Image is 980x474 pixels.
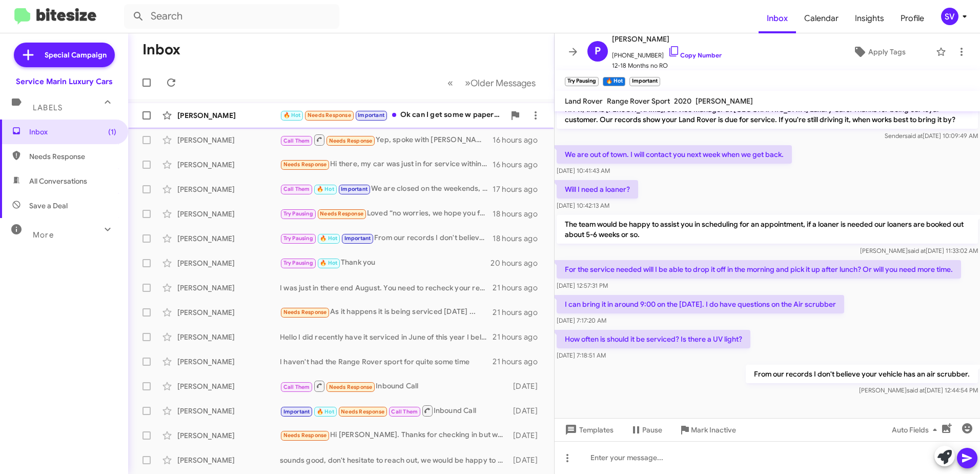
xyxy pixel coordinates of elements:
[493,283,546,293] div: 21 hours ago
[691,421,736,439] span: Mark Inactive
[280,159,493,170] div: Hi there, my car was just in for service within the last month.
[283,309,327,315] span: Needs Response
[565,96,603,106] span: Land Rover
[508,406,546,416] div: [DATE]
[283,186,310,192] span: Call Them
[884,421,949,439] button: Auto Fields
[892,4,932,33] a: Profile
[177,233,280,244] div: [PERSON_NAME]
[907,386,925,394] span: said at
[557,100,978,129] p: Hi Pw, this is [PERSON_NAME], Service Manager at [GEOGRAPHIC_DATA] Luxury Cars. Thanks for being ...
[557,167,610,174] span: [DATE] 10:41:43 AM
[595,43,601,60] span: P
[308,112,351,118] span: Needs Response
[391,408,418,415] span: Call Them
[280,429,508,441] div: Hi [PERSON_NAME]. Thanks for checking in but we'll probably just wait for the service message to ...
[557,351,606,359] span: [DATE] 7:18:51 AM
[29,151,116,162] span: Needs Response
[493,357,546,367] div: 21 hours ago
[508,455,546,465] div: [DATE]
[177,258,280,268] div: [PERSON_NAME]
[668,51,722,59] a: Copy Number
[796,4,847,33] a: Calendar
[177,357,280,367] div: [PERSON_NAME]
[177,184,280,194] div: [PERSON_NAME]
[29,201,68,211] span: Save a Deal
[563,421,614,439] span: Templates
[317,408,334,415] span: 🔥 Hot
[283,210,313,217] span: Try Pausing
[557,260,961,279] p: For the service needed will I be able to drop it off in the morning and pick it up after lunch? O...
[177,381,280,391] div: [PERSON_NAME]
[329,137,373,144] span: Needs Response
[344,235,371,242] span: Important
[555,421,622,439] button: Templates
[177,135,280,145] div: [PERSON_NAME]
[341,408,384,415] span: Needs Response
[33,230,54,240] span: More
[329,384,373,390] span: Needs Response
[177,110,280,121] div: [PERSON_NAME]
[629,77,660,86] small: Important
[14,43,115,67] a: Special Campaign
[33,103,63,112] span: Labels
[493,209,546,219] div: 18 hours ago
[29,176,87,186] span: All Conversations
[493,233,546,244] div: 18 hours ago
[493,160,546,170] div: 16 hours ago
[508,430,546,441] div: [DATE]
[508,381,546,391] div: [DATE]
[341,186,367,192] span: Important
[280,257,491,269] div: Thank you
[177,455,280,465] div: [PERSON_NAME]
[459,72,542,93] button: Next
[557,282,608,289] span: [DATE] 12:57:31 PM
[557,317,606,324] span: [DATE] 7:17:20 AM
[565,77,599,86] small: Try Pausing
[177,307,280,318] div: [PERSON_NAME]
[317,186,334,192] span: 🔥 Hot
[124,4,339,29] input: Search
[320,260,337,266] span: 🔥 Hot
[696,96,753,106] span: [PERSON_NAME]
[283,112,301,118] span: 🔥 Hot
[746,365,978,383] p: From our records I don't believe your vehicle has an air scrubber.
[280,404,508,417] div: Inbound Call
[612,33,722,45] span: [PERSON_NAME]
[493,135,546,145] div: 16 hours ago
[280,232,493,244] div: From our records I don't believe your vehicle has an air scrubber.
[827,43,931,61] button: Apply Tags
[45,50,107,60] span: Special Campaign
[280,183,493,195] div: We are closed on the weekends, however if the vehicle is completed we do offer pick ups on the we...
[108,127,116,137] span: (1)
[280,133,493,146] div: Yep, spoke with [PERSON_NAME] earlier.
[670,421,744,439] button: Mark Inactive
[442,72,542,93] nav: Page navigation example
[177,332,280,342] div: [PERSON_NAME]
[29,127,116,137] span: Inbox
[280,455,508,465] div: sounds good, don't hesitate to reach out, we would be happy to get you in for service when ready.
[177,209,280,219] div: [PERSON_NAME]
[557,215,978,244] p: The team would be happy to assist you in scheduling for an appointment, if a loaner is needed our...
[847,4,892,33] a: Insights
[280,380,508,392] div: Inbound Call
[557,180,638,199] p: Will I need a loaner?
[177,283,280,293] div: [PERSON_NAME]
[607,96,670,106] span: Range Rover Sport
[674,96,691,106] span: 2020
[471,77,536,89] span: Older Messages
[860,247,978,254] span: [PERSON_NAME] [DATE] 11:33:02 AM
[283,384,310,390] span: Call Them
[557,330,750,348] p: How often is should it be serviced? Is there a UV light?
[759,4,796,33] span: Inbox
[892,421,941,439] span: Auto Fields
[283,260,313,266] span: Try Pausing
[859,386,978,394] span: [PERSON_NAME] [DATE] 12:44:54 PM
[491,258,546,268] div: 20 hours ago
[283,161,327,168] span: Needs Response
[612,45,722,61] span: [PHONE_NUMBER]
[868,43,906,61] span: Apply Tags
[283,432,327,439] span: Needs Response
